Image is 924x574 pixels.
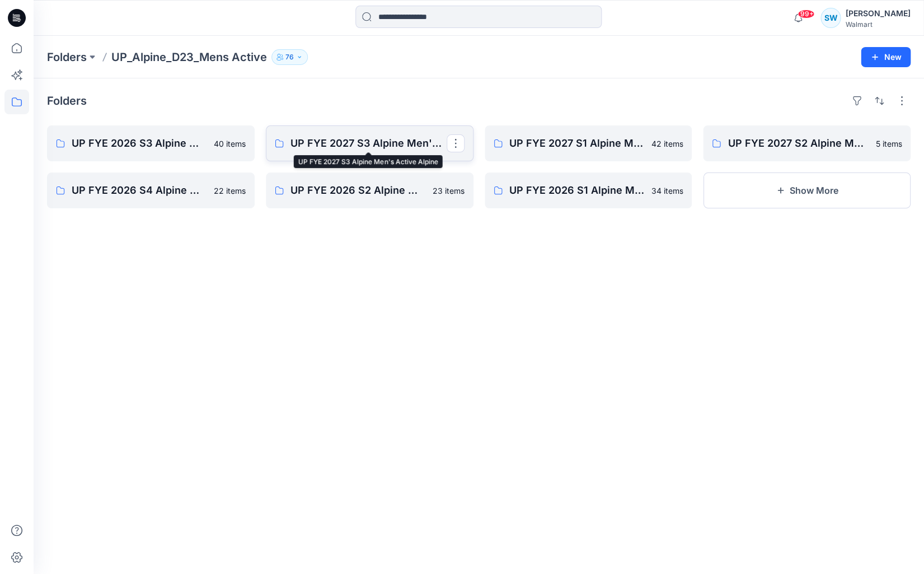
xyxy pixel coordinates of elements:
button: New [861,47,911,67]
h4: Folders [47,94,87,108]
p: 34 items [651,185,683,197]
p: 40 items [214,138,246,150]
a: UP FYE 2026 S1 Alpine Men's Active Alpine34 items [485,172,692,208]
a: UP FYE 2026 S2 Alpine Men's Active Alpine23 items [266,172,473,208]
p: UP FYE 2027 S3 Alpine Men's Active Alpine [290,136,447,151]
p: UP FYE 2026 S3 Alpine Men's Active Alpine [72,136,207,151]
a: UP FYE 2026 S4 Alpine Men's Active Alpine22 items [47,172,255,208]
p: UP FYE 2026 S1 Alpine Men's Active Alpine [509,183,645,198]
p: UP FYE 2027 S2 Alpine Men's Active Alpine [728,136,869,151]
p: UP FYE 2026 S4 Alpine Men's Active Alpine [72,183,207,198]
p: 23 items [433,185,465,197]
a: UP FYE 2027 S3 Alpine Men's Active Alpine [266,125,473,161]
a: UP FYE 2027 S2 Alpine Men's Active Alpine5 items [703,125,911,161]
p: 42 items [651,138,683,150]
p: 22 items [214,185,246,197]
p: UP FYE 2027 S1 Alpine Men's Active Alpine [509,136,645,151]
p: 5 items [875,138,902,150]
button: Show More [703,172,911,208]
a: Folders [47,49,87,65]
a: UP FYE 2027 S1 Alpine Men's Active Alpine42 items [485,125,692,161]
a: UP FYE 2026 S3 Alpine Men's Active Alpine40 items [47,125,255,161]
div: SW [820,8,841,28]
p: UP_Alpine_D23_Mens Active [111,49,267,65]
button: 76 [271,49,308,65]
p: 76 [285,51,294,63]
span: 99+ [798,10,814,18]
p: UP FYE 2026 S2 Alpine Men's Active Alpine [290,183,426,198]
div: Walmart [845,20,910,29]
div: [PERSON_NAME] [845,7,910,20]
